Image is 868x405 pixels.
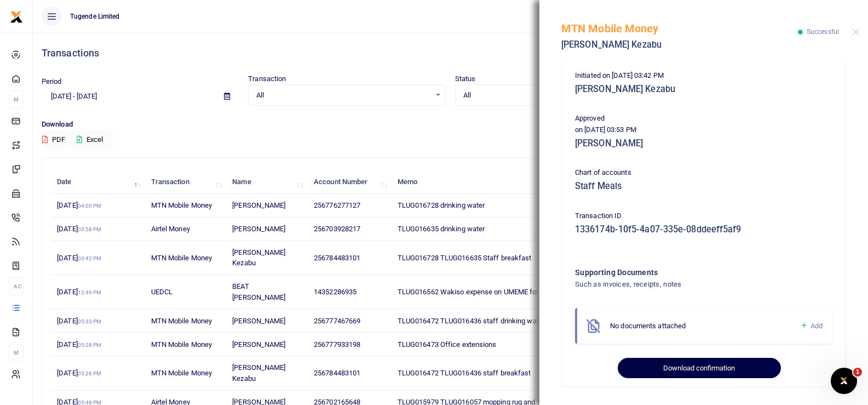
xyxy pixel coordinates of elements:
span: TLUG016473 Office extensions [398,340,497,349]
span: Airtel Money [151,225,190,233]
span: [PERSON_NAME] Kezabu [232,363,285,383]
span: 1 [853,368,862,377]
button: Close [852,28,859,36]
span: All [256,90,430,101]
span: Successful [807,28,839,36]
small: 03:42 PM [78,255,102,261]
span: TLUG016728 drinking water [398,201,485,209]
h5: [PERSON_NAME] [575,138,832,149]
p: Approved [575,113,832,124]
span: 256777467669 [314,317,360,325]
span: BEAT [PERSON_NAME] [232,282,285,301]
p: on [DATE] 03:53 PM [575,124,832,136]
span: MTN Mobile Money [151,369,212,377]
th: Transaction: activate to sort column ascending [145,170,226,194]
li: M [9,90,24,109]
th: Date: activate to sort column descending [51,170,145,194]
span: MTN Mobile Money [151,254,212,262]
span: [DATE] [57,201,101,209]
span: [DATE] [57,369,101,377]
span: 256777933198 [314,340,360,349]
span: MTN Mobile Money [151,201,212,209]
label: Status [455,73,476,84]
span: Add [810,322,823,330]
h4: Supporting Documents [575,266,788,278]
span: UEDCL [151,288,173,296]
p: Transaction ID [575,210,832,222]
small: 05:33 PM [78,318,102,324]
span: [DATE] [57,340,101,349]
a: logo-small logo-large logo-large [10,12,23,20]
button: PDF [42,130,66,149]
li: M [9,344,24,362]
span: 14352286935 [314,288,357,296]
p: Download [42,119,859,130]
input: select period [42,87,215,106]
small: 04:00 PM [78,203,102,209]
label: Transaction [248,73,286,84]
span: [PERSON_NAME] [232,340,285,349]
button: Download confirmation [618,358,780,379]
h4: Such as invoices, receipts, notes [575,278,788,290]
h5: Staff Meals [575,181,832,192]
th: Memo: activate to sort column ascending [392,170,600,194]
span: [PERSON_NAME] [232,225,285,233]
span: TLUG016635 drinking water [398,225,485,233]
span: [PERSON_NAME] [232,201,285,209]
span: MTN Mobile Money [151,340,212,349]
label: Period [42,76,62,87]
span: TLUG016472 TLUG016436 staff drinking water [398,317,545,325]
p: Chart of accounts [575,167,832,179]
th: Account Number: activate to sort column ascending [308,170,392,194]
button: Excel [67,130,112,149]
img: logo-small [10,10,23,24]
h5: [PERSON_NAME] Kezabu [561,39,798,50]
small: 03:58 PM [78,226,102,232]
span: TLUG016728 TLUG016635 Staff breakfast [398,254,532,262]
h5: 1336174b-10f5-4a07-335e-08ddeeff5af9 [575,224,832,235]
span: [DATE] [57,288,101,296]
span: [PERSON_NAME] Kezabu [232,248,285,267]
span: 256784483101 [314,254,360,262]
iframe: Intercom live chat [831,368,857,394]
span: 256703928217 [314,225,360,233]
span: [PERSON_NAME] [232,317,285,325]
p: Initiated on [DATE] 03:42 PM [575,70,832,82]
span: MTN Mobile Money [151,317,212,325]
span: [DATE] [57,317,101,325]
span: 256776277127 [314,201,360,209]
th: Name: activate to sort column ascending [226,170,308,194]
small: 12:49 PM [78,289,102,295]
h5: [PERSON_NAME] Kezabu [575,84,832,95]
a: Add [800,320,823,332]
h5: MTN Mobile Money [561,22,798,35]
h4: Transactions [42,47,859,59]
span: [DATE] [57,254,101,262]
small: 05:28 PM [78,342,102,348]
span: [DATE] [57,225,101,233]
small: 05:26 PM [78,370,102,377]
span: 256784483101 [314,369,360,377]
li: Ac [9,277,24,295]
span: TLUG016562 Wakiso expense on UMEME for September [398,288,575,296]
span: Tugende Limited [66,12,124,21]
span: All [463,90,637,101]
span: TLUG016472 TLUG016436 staff breakfast [398,369,531,377]
span: No documents attached [610,322,686,330]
